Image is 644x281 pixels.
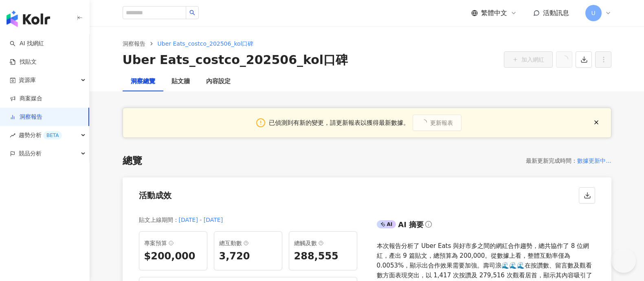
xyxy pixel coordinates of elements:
[577,156,611,166] div: 數據更新中...
[43,131,62,139] div: BETA
[294,238,352,248] div: 總觸及數
[121,39,147,48] a: 洞察報告
[144,250,202,263] div: $200,000
[543,9,569,17] span: 活動訊息
[219,250,277,263] div: 3,720
[7,11,50,27] img: logo
[19,126,62,144] span: 趨勢分析
[19,71,36,89] span: 資源庫
[420,119,428,126] span: loading
[10,40,44,48] a: searchAI 找網紅
[504,51,553,68] button: 加入網紅
[19,144,42,163] span: 競品分析
[123,51,348,69] div: Uber Eats_costco_202506_kol口碑
[158,40,254,47] span: Uber Eats_costco_202506_kol口碑
[139,190,171,201] div: 活動成效
[189,10,195,15] span: search
[413,115,462,131] button: 更新報表
[123,154,142,168] div: 總覽
[10,58,37,66] a: 找貼文
[131,77,155,86] div: 洞察總覽
[171,77,190,86] div: 貼文牆
[206,77,231,86] div: 內容設定
[139,215,179,225] div: 貼文上線期間 ：
[430,119,453,126] span: 更新報表
[144,238,202,248] div: 專案預算
[219,238,277,248] div: 總互動數
[10,113,42,121] a: 洞察報告
[294,250,352,263] div: 288,555
[591,9,595,18] span: U
[10,133,15,138] span: rise
[398,219,424,230] div: AI 摘要
[611,248,636,273] iframe: Help Scout Beacon - Open
[10,95,42,103] a: 商案媒合
[377,220,396,228] div: AI
[481,9,507,18] span: 繁體中文
[526,156,577,166] div: 最新更新完成時間 ：
[179,215,223,225] div: [DATE] - [DATE]
[377,218,595,235] div: AIAI 摘要
[269,118,409,128] div: 已偵測到有新的變更，請更新報表以獲得最新數據。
